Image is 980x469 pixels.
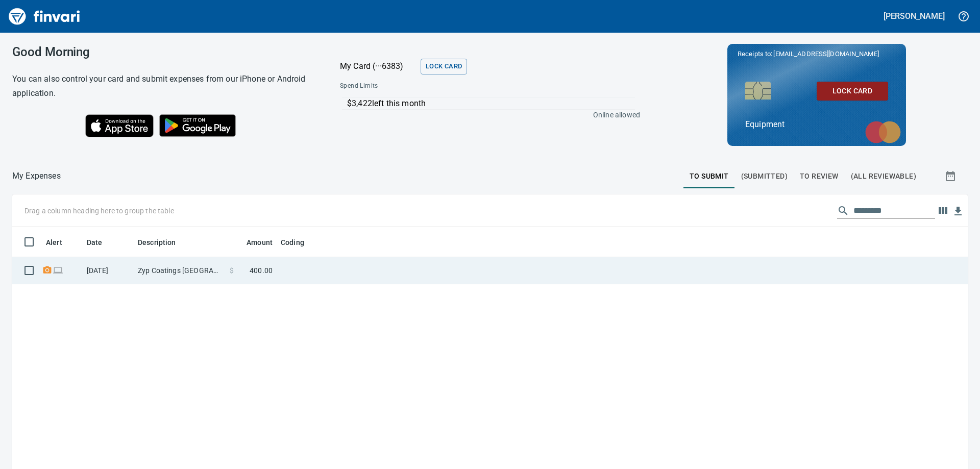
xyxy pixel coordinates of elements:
[800,170,839,183] span: To Review
[46,236,62,249] span: Alert
[87,236,116,249] span: Date
[138,236,189,249] span: Description
[230,265,234,276] span: $
[340,81,508,91] span: Spend Limits
[950,204,966,219] button: Download Table
[884,11,945,21] h5: [PERSON_NAME]
[42,267,53,274] span: Receipt Required
[426,61,462,72] span: Lock Card
[690,170,729,183] span: To Submit
[250,265,273,276] span: 400.00
[138,236,176,249] span: Description
[332,110,640,120] p: Online allowed
[46,236,76,249] span: Alert
[340,60,416,72] p: My Card (···6383)
[12,45,314,59] h3: Good Morning
[87,236,103,249] span: Date
[281,236,317,249] span: Coding
[745,118,888,131] p: Equipment
[85,114,154,137] img: Download on the App Store
[12,170,61,182] p: My Expenses
[741,170,788,183] span: (Submitted)
[154,109,241,142] img: Get it on Google Play
[83,257,134,284] td: [DATE]
[6,4,83,29] img: Finvari
[935,164,968,188] button: Show transactions within a particular date range
[772,49,879,59] span: [EMAIL_ADDRESS][DOMAIN_NAME]
[247,236,273,249] span: Amount
[825,85,880,97] span: Lock Card
[24,206,174,216] p: Drag a column heading here to group the table
[421,59,467,75] button: Lock Card
[12,170,61,182] nav: breadcrumb
[347,97,635,110] p: $3,422 left this month
[935,203,950,218] button: Choose columns to display
[860,116,906,149] img: mastercard.svg
[738,49,896,59] p: Receipts to:
[233,236,273,249] span: Amount
[817,82,888,101] button: Lock Card
[12,72,314,101] h6: You can also control your card and submit expenses from our iPhone or Android application.
[281,236,304,249] span: Coding
[881,8,947,24] button: [PERSON_NAME]
[53,267,63,274] span: Online transaction
[134,257,226,284] td: Zyp Coatings [GEOGRAPHIC_DATA] [GEOGRAPHIC_DATA]
[851,170,916,183] span: (All Reviewable)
